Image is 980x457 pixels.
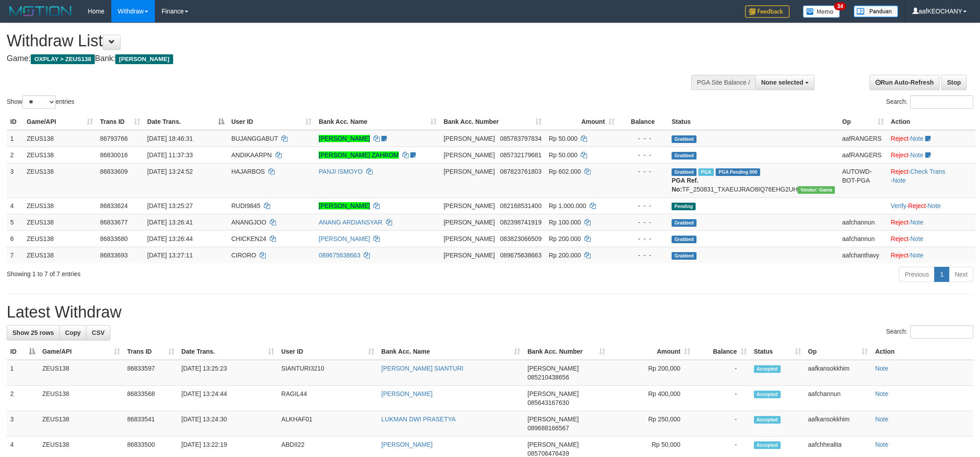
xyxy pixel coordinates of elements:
[500,202,541,209] span: Copy 082168531400 to clipboard
[500,219,541,226] span: Copy 082398741919 to clipboard
[100,168,128,175] span: 86833609
[834,2,846,10] span: 34
[527,441,579,448] span: [PERSON_NAME]
[754,365,781,373] span: Accepted
[838,114,887,130] th: Op: activate to sort column ascending
[100,235,128,242] span: 86833680
[910,325,973,339] input: Search:
[23,130,97,147] td: ZEUS138
[934,267,949,282] a: 1
[378,343,524,360] th: Bank Acc. Name: activate to sort column ascending
[7,32,644,50] h1: Withdraw List
[910,168,945,175] a: Check Trans
[875,365,888,372] a: Note
[908,202,926,209] a: Reject
[609,360,694,386] td: Rp 200,000
[23,114,97,130] th: Game/API: activate to sort column ascending
[7,114,23,130] th: ID
[231,151,272,159] span: ANDIKAARPN
[278,360,378,386] td: SIANTURI3210
[761,79,803,86] span: None selected
[65,329,81,336] span: Copy
[527,390,579,397] span: [PERSON_NAME]
[622,251,664,260] div: - - -
[672,236,697,243] span: Grabbed
[124,411,178,437] td: 86833541
[444,202,495,209] span: [PERSON_NAME]
[672,252,697,260] span: Grabbed
[875,441,888,448] a: Note
[527,365,579,372] span: [PERSON_NAME]
[7,325,60,340] a: Show 25 rows
[315,114,440,130] th: Bank Acc. Name: activate to sort column ascending
[147,235,193,242] span: [DATE] 13:26:44
[381,416,456,423] a: LUKMAN DWI PRASETYA
[500,135,541,142] span: Copy 085783797834 to clipboard
[609,386,694,411] td: Rp 400,000
[887,130,976,147] td: ·
[7,214,23,230] td: 5
[178,343,278,360] th: Date Trans.: activate to sort column ascending
[115,54,173,64] span: [PERSON_NAME]
[231,202,260,209] span: RUDI9845
[100,202,128,209] span: 86833624
[124,386,178,411] td: 86833568
[891,168,909,175] a: Reject
[23,197,97,214] td: ZEUS138
[887,114,976,130] th: Action
[805,343,872,360] th: Op: activate to sort column ascending
[870,75,940,90] a: Run Auto-Refresh
[549,219,581,226] span: Rp 100.000
[440,114,545,130] th: Bank Acc. Number: activate to sort column ascending
[178,411,278,437] td: [DATE] 13:24:30
[910,95,973,109] input: Search:
[278,386,378,411] td: RAGIL44
[891,151,909,159] a: Reject
[178,386,278,411] td: [DATE] 13:24:44
[527,416,579,423] span: [PERSON_NAME]
[838,247,887,263] td: aafchanthavy
[887,230,976,247] td: ·
[838,147,887,163] td: aafRANGERS
[527,424,569,432] span: Copy 089688166567 to clipboard
[444,135,495,142] span: [PERSON_NAME]
[7,4,74,18] img: MOTION_logo.png
[887,163,976,197] td: · ·
[694,343,750,360] th: Balance: activate to sort column ascending
[875,416,888,423] a: Note
[622,234,664,243] div: - - -
[527,450,569,457] span: Copy 085706476439 to clipboard
[672,177,698,193] b: PGA Ref. No:
[694,411,750,437] td: -
[899,267,935,282] a: Previous
[23,163,97,197] td: ZEUS138
[7,343,39,360] th: ID: activate to sort column descending
[910,135,923,142] a: Note
[39,360,124,386] td: ZEUS138
[887,247,976,263] td: ·
[7,163,23,197] td: 3
[871,343,973,360] th: Action
[444,151,495,159] span: [PERSON_NAME]
[444,168,495,175] span: [PERSON_NAME]
[100,252,128,259] span: 86833693
[545,114,618,130] th: Amount: activate to sort column ascending
[549,135,578,142] span: Rp 50.000
[886,325,973,339] label: Search:
[754,391,781,398] span: Accepted
[7,230,23,247] td: 6
[698,168,714,176] span: Marked by aafRornrotha
[549,151,578,159] span: Rp 50.000
[86,325,110,340] a: CSV
[694,386,750,411] td: -
[444,235,495,242] span: [PERSON_NAME]
[23,214,97,230] td: ZEUS138
[609,411,694,437] td: Rp 250,000
[941,75,967,90] a: Stop
[7,197,23,214] td: 4
[100,135,128,142] span: 86793766
[838,230,887,247] td: aafchannun
[672,135,697,143] span: Grabbed
[12,329,54,336] span: Show 25 rows
[549,202,586,209] span: Rp 1.000.000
